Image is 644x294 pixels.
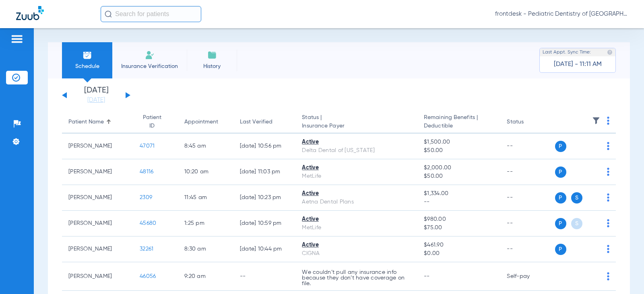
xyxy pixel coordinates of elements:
[184,118,227,126] div: Appointment
[424,249,494,258] span: $0.00
[302,249,411,258] div: CIGNA
[140,246,153,252] span: 32261
[68,62,106,70] span: Schedule
[10,34,23,44] img: hamburger-icon
[233,262,296,291] td: --
[207,50,217,60] img: History
[302,198,411,206] div: Aetna Dental Plans
[500,159,555,185] td: --
[68,118,104,126] div: Patient Name
[302,138,411,146] div: Active
[555,218,566,229] span: P
[500,185,555,211] td: --
[500,211,555,236] td: --
[302,269,411,286] p: We couldn’t pull any insurance info because they don’t have coverage on file.
[424,215,494,224] span: $980.00
[178,185,233,211] td: 11:45 AM
[62,236,133,262] td: [PERSON_NAME]
[145,50,155,60] img: Manual Insurance Verification
[233,159,296,185] td: [DATE] 11:03 PM
[500,236,555,262] td: --
[101,6,201,22] input: Search for patients
[302,164,411,172] div: Active
[424,164,494,172] span: $2,000.00
[543,48,591,56] span: Last Appt. Sync Time:
[72,96,120,104] a: [DATE]
[302,189,411,198] div: Active
[495,10,628,18] span: frontdesk - Pediatric Dentistry of [GEOGRAPHIC_DATA][US_STATE] (WR)
[555,244,566,255] span: P
[424,198,494,206] span: --
[500,262,555,291] td: Self-pay
[417,111,500,134] th: Remaining Benefits |
[302,215,411,224] div: Active
[424,241,494,249] span: $461.90
[604,255,644,294] iframe: Chat Widget
[240,118,272,126] div: Last Verified
[240,118,289,126] div: Last Verified
[140,273,156,279] span: 46056
[295,111,417,134] th: Status |
[302,146,411,155] div: Delta Dental of [US_STATE]
[140,113,164,130] div: Patient ID
[140,169,153,175] span: 48116
[607,219,609,227] img: group-dot-blue.svg
[178,236,233,262] td: 8:30 AM
[607,168,609,176] img: group-dot-blue.svg
[424,146,494,155] span: $50.00
[140,143,155,149] span: 47071
[233,211,296,236] td: [DATE] 10:59 PM
[424,138,494,146] span: $1,500.00
[571,192,582,204] span: S
[105,10,112,18] img: Search Icon
[62,211,133,236] td: [PERSON_NAME]
[118,62,181,70] span: Insurance Verification
[424,224,494,232] span: $75.00
[424,172,494,181] span: $50.00
[302,241,411,249] div: Active
[424,122,494,130] span: Deductible
[178,159,233,185] td: 10:20 AM
[184,118,218,126] div: Appointment
[233,236,296,262] td: [DATE] 10:44 PM
[62,185,133,211] td: [PERSON_NAME]
[500,134,555,159] td: --
[555,141,566,152] span: P
[607,193,609,201] img: group-dot-blue.svg
[140,195,152,200] span: 2309
[607,117,609,125] img: group-dot-blue.svg
[555,192,566,204] span: P
[302,172,411,181] div: MetLife
[62,134,133,159] td: [PERSON_NAME]
[500,111,555,134] th: Status
[233,134,296,159] td: [DATE] 10:56 PM
[68,118,127,126] div: Patient Name
[83,50,92,60] img: Schedule
[62,159,133,185] td: [PERSON_NAME]
[178,211,233,236] td: 1:25 PM
[592,117,600,125] img: filter.svg
[302,224,411,232] div: MetLife
[555,167,566,178] span: P
[140,113,171,130] div: Patient ID
[72,86,120,104] li: [DATE]
[607,142,609,150] img: group-dot-blue.svg
[140,220,156,226] span: 45680
[554,60,602,68] span: [DATE] - 11:11 AM
[62,262,133,291] td: [PERSON_NAME]
[607,49,613,55] img: last sync help info
[178,262,233,291] td: 9:20 AM
[571,218,582,229] span: S
[16,6,44,20] img: Zuub Logo
[178,134,233,159] td: 8:45 AM
[424,189,494,198] span: $1,334.00
[233,185,296,211] td: [DATE] 10:23 PM
[424,273,430,279] span: --
[302,122,411,130] span: Insurance Payer
[193,62,231,70] span: History
[607,245,609,253] img: group-dot-blue.svg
